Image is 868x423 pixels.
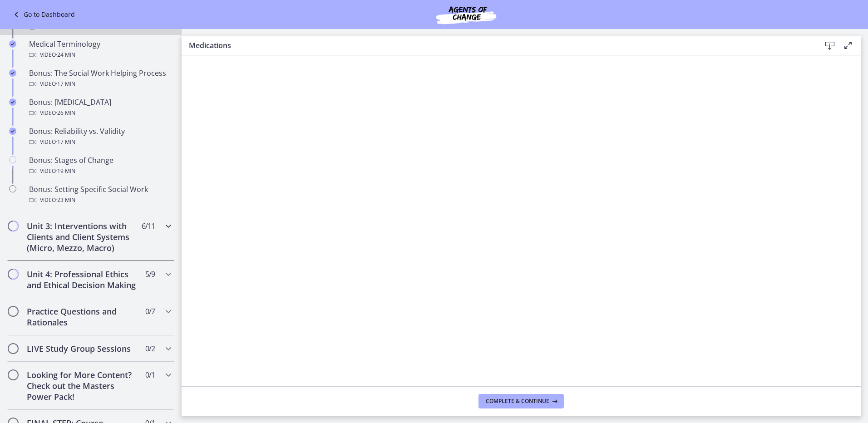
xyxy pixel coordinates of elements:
[145,343,155,354] span: 0 / 2
[56,195,75,206] span: · 23 min
[9,98,16,106] i: Completed
[9,128,16,135] i: Completed
[478,394,564,408] button: Complete & continue
[56,79,75,89] span: · 17 min
[29,155,171,177] div: Bonus: Stages of Change
[29,166,171,177] div: Video
[145,369,155,380] span: 0 / 1
[29,68,171,89] div: Bonus: The Social Work Helping Process
[486,398,549,405] span: Complete & continue
[9,40,16,48] i: Completed
[27,269,138,290] h2: Unit 4: Professional Ethics and Ethical Decision Making
[56,108,75,118] span: · 26 min
[29,49,171,60] div: Video
[29,39,171,60] div: Medical Terminology
[142,221,155,231] span: 6 / 11
[29,97,171,118] div: Bonus: [MEDICAL_DATA]
[29,126,171,148] div: Bonus: Reliability vs. Validity
[56,166,75,177] span: · 19 min
[56,137,75,148] span: · 17 min
[145,269,155,280] span: 5 / 9
[9,69,16,77] i: Completed
[29,184,171,206] div: Bonus: Setting Specific Social Work
[145,306,155,317] span: 0 / 7
[27,369,138,402] h2: Looking for More Content? Check out the Masters Power Pack!
[11,9,75,20] a: Go to Dashboard
[412,4,521,25] img: Agents of Change
[189,40,806,51] h3: Medications
[56,49,75,60] span: · 24 min
[27,343,138,354] h2: LIVE Study Group Sessions
[27,221,138,253] h2: Unit 3: Interventions with Clients and Client Systems (Micro, Mezzo, Macro)
[29,195,171,206] div: Video
[29,108,171,118] div: Video
[29,79,171,89] div: Video
[27,306,138,328] h2: Practice Questions and Rationales
[29,137,171,148] div: Video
